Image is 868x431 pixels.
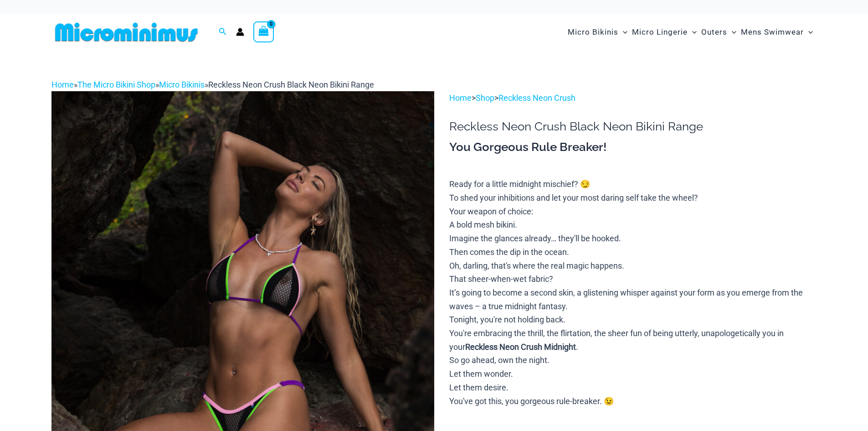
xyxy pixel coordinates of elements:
[804,21,813,44] span: Menu Toggle
[51,80,74,89] a: Home
[449,119,817,134] h1: Reckless Neon Crush Black Neon Bikini Range
[568,21,618,44] span: Micro Bikinis
[632,21,688,44] span: Micro Lingerie
[699,18,739,46] a: OutersMenu ToggleMenu Toggle
[253,21,274,42] a: View Shopping Cart, empty
[618,21,627,44] span: Menu Toggle
[77,80,155,89] a: The Micro Bikini Shop
[565,18,630,46] a: Micro BikinisMenu ToggleMenu Toggle
[498,93,575,103] a: Reckless Neon Crush
[739,18,815,46] a: Mens SwimwearMenu ToggleMenu Toggle
[630,18,699,46] a: Micro LingerieMenu ToggleMenu Toggle
[564,17,817,47] nav: Site Navigation
[449,177,817,408] p: Ready for a little midnight mischief? 😏 To shed your inhibitions and let your most daring self ta...
[449,91,817,105] p: > >
[465,342,576,352] b: Reckless Neon Crush Midnight
[159,80,205,89] a: Micro Bikinis
[51,22,201,42] img: MM SHOP LOGO FLAT
[236,28,244,36] a: Account icon link
[449,140,817,155] h3: You Gorgeous Rule Breaker!
[688,21,697,44] span: Menu Toggle
[51,80,374,89] span: » » »
[727,21,736,44] span: Menu Toggle
[219,26,227,38] a: Search icon link
[701,21,727,44] span: Outers
[208,80,374,89] span: Reckless Neon Crush Black Neon Bikini Range
[449,93,472,103] a: Home
[741,21,804,44] span: Mens Swimwear
[476,93,494,103] a: Shop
